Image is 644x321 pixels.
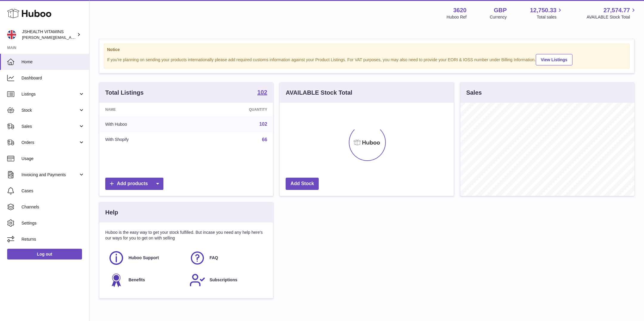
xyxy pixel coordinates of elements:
[262,137,267,142] a: 66
[586,14,637,20] span: AVAILABLE Stock Total
[530,6,556,14] span: 12,750.33
[21,75,85,81] span: Dashboard
[21,59,85,65] span: Home
[257,89,267,96] a: 102
[210,255,218,261] span: FAQ
[530,6,563,20] a: 12,750.33 Total sales
[189,272,264,288] a: Subscriptions
[21,156,85,162] span: Usage
[21,204,85,210] span: Channels
[21,172,78,178] span: Invoicing and Payments
[7,249,82,259] a: Log out
[105,230,267,241] p: Huboo is the easy way to get your stock fulfilled. But incase you need any help here's our ways f...
[7,30,16,39] img: francesca@jshealthvitamins.com
[603,6,630,14] span: 27,574.77
[586,6,637,20] a: 27,574.77 AVAILABLE Stock Total
[259,122,267,127] a: 102
[21,220,85,226] span: Settings
[107,53,626,65] div: If you're planning on sending your products internationally please add required customs informati...
[286,178,319,190] a: Add Stock
[99,132,193,148] td: With Shopify
[537,14,563,20] span: Total sales
[105,89,144,97] h3: Total Listings
[99,116,193,132] td: With Huboo
[257,89,267,95] strong: 102
[22,35,120,40] span: [PERSON_NAME][EMAIL_ADDRESS][DOMAIN_NAME]
[286,89,352,97] h3: AVAILABLE Stock Total
[21,188,85,194] span: Cases
[447,14,467,20] div: Huboo Ref
[108,272,183,288] a: Benefits
[107,47,626,53] strong: Notice
[490,14,507,20] div: Currency
[129,277,145,283] span: Benefits
[21,91,78,97] span: Listings
[105,178,163,190] a: Add products
[21,140,78,145] span: Orders
[108,250,183,266] a: Huboo Support
[22,29,76,40] div: JSHEALTH VITAMINS
[210,277,237,283] span: Subscriptions
[189,250,264,266] a: FAQ
[99,103,193,116] th: Name
[494,6,507,14] strong: GBP
[21,124,78,129] span: Sales
[105,208,118,216] h3: Help
[453,6,467,14] strong: 3620
[466,89,482,97] h3: Sales
[193,103,273,116] th: Quantity
[536,54,572,65] a: View Listings
[21,107,78,113] span: Stock
[21,236,85,242] span: Returns
[129,255,159,261] span: Huboo Support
